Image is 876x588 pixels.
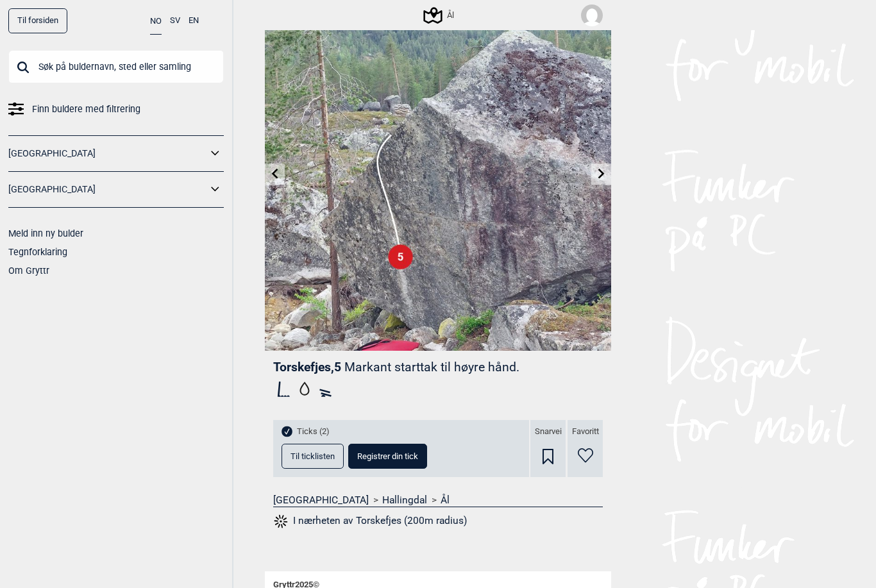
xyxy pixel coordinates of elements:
button: NO [150,8,162,35]
span: Registrer din tick [357,452,418,460]
span: Torskefjes , 5 [273,360,341,374]
button: EN [189,8,199,33]
img: User fallback1 [581,4,603,26]
a: [GEOGRAPHIC_DATA] [8,144,207,163]
input: Søk på buldernavn, sted eller samling [8,50,224,83]
button: I nærheten av Torskefjes (200m radius) [273,513,467,530]
img: Torskefjes [265,4,611,351]
a: Meld inn ny bulder [8,228,83,239]
a: Hallingdal [382,494,427,507]
span: Favoritt [572,426,599,437]
span: Ticks (2) [297,426,330,437]
div: Ål [425,8,454,23]
a: Finn buldere med filtrering [8,100,224,119]
a: Ål [441,494,450,507]
button: Registrer din tick [348,444,427,469]
nav: > > [273,494,603,507]
span: Finn buldere med filtrering [32,100,140,119]
a: [GEOGRAPHIC_DATA] [273,494,369,507]
p: Markant starttak til høyre hånd. [344,360,519,374]
button: Til ticklisten [282,444,344,469]
a: [GEOGRAPHIC_DATA] [8,180,207,199]
a: Om Gryttr [8,265,49,276]
span: Til ticklisten [291,452,335,460]
a: Tegnforklaring [8,247,67,257]
button: SV [170,8,180,33]
a: Til forsiden [8,8,67,33]
div: Snarvei [530,420,566,477]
